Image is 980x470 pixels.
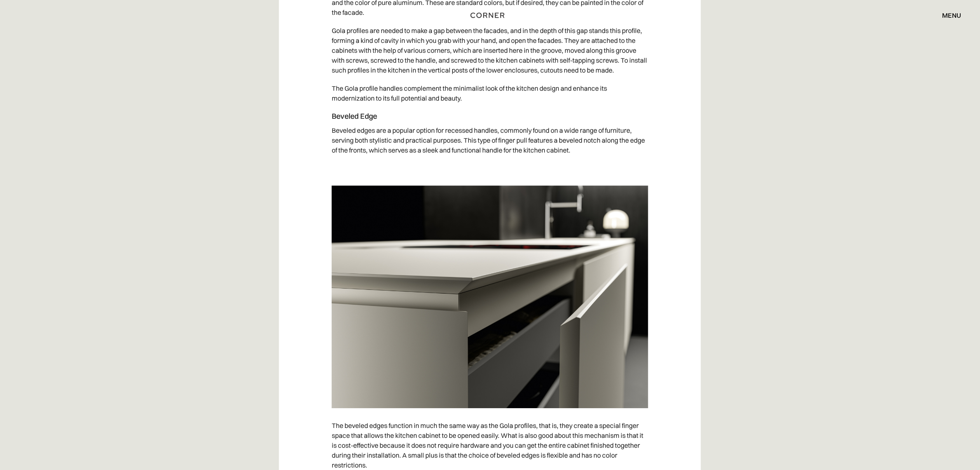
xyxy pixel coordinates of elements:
div: menu [942,12,961,19]
div: menu [934,8,961,22]
a: home [455,10,525,21]
p: Beveled edges are a popular option for recessed handles, commonly found on a wide range of furnit... [332,121,648,159]
p: ‍ [332,159,648,177]
img: A kitchen cabinet with a beveled edge is opened [332,186,648,408]
p: The Gola profile handles complement the minimalist look of the kitchen design and enhance its mod... [332,79,648,107]
p: Gola profiles are needed to make a gap between the facades, and in the depth of this gap stands t... [332,21,648,79]
h4: Beveled Edge [332,111,648,121]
